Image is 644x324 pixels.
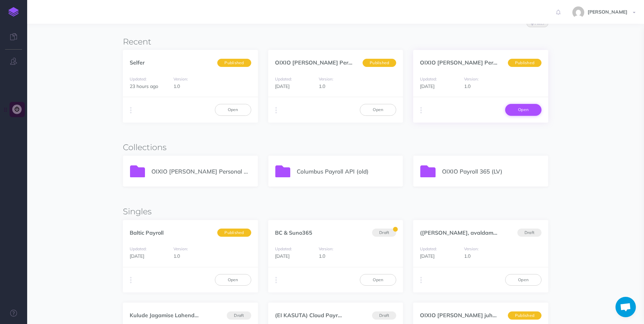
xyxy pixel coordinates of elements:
small: Updated: [420,76,437,82]
img: icon-folder.svg [130,165,145,177]
small: Version: [464,246,479,251]
a: (EI KASUTA) Cloud Payr... [275,312,342,319]
a: Open [215,274,251,286]
small: Version: [319,76,333,82]
span: 1.0 [173,253,180,259]
span: [DATE] [420,253,435,259]
small: Version: [319,246,333,251]
small: Updated: [130,246,147,251]
img: ee65855e18b60f7c6c31020ba47c0764.jpg [572,6,584,18]
p: Columbus Payroll API (old) [297,167,396,176]
i: More actions [275,106,277,115]
a: Open [360,104,396,115]
small: Version: [464,76,479,82]
small: Updated: [420,246,437,251]
span: 1.0 [464,253,471,259]
span: 23 hours ago [130,83,158,89]
small: Version: [173,76,188,82]
img: icon-folder.svg [275,165,291,177]
span: [DATE] [275,253,290,259]
a: Open [215,104,251,115]
p: OIXIO Payroll 365 (LV) [442,167,541,176]
a: Selfer [130,59,145,66]
span: 1.0 [464,83,471,89]
span: 1.0 [319,253,325,259]
span: [DATE] [275,83,290,89]
div: Open chat [615,297,636,317]
small: Updated: [275,246,292,251]
i: More actions [130,275,132,285]
a: Open [505,274,541,286]
small: Version: [173,246,188,251]
i: More actions [275,275,277,285]
p: OIXIO [PERSON_NAME] Personal 365 [151,167,251,176]
span: [DATE] [130,253,144,259]
a: Open [360,274,396,286]
a: Kulude Jagamise Lahend... [130,312,199,319]
small: Updated: [130,76,147,82]
a: OIXIO [PERSON_NAME] Personal... [420,59,521,66]
img: icon-folder.svg [420,165,436,177]
h3: Recent [123,37,548,46]
a: OIXIO [PERSON_NAME] Personal... [275,59,377,66]
a: OIXIO [PERSON_NAME] juhend [420,312,502,319]
span: 1.0 [173,83,180,89]
a: Baltic Payroll [130,229,164,236]
a: BC & Suno365 [275,229,312,236]
span: 1.0 [319,83,325,89]
i: More actions [420,275,422,285]
h3: Singles [123,207,548,216]
a: ([PERSON_NAME], avaldamata... [420,229,506,236]
h3: Collections [123,143,548,152]
span: [PERSON_NAME] [584,9,631,15]
img: logo-mark.svg [8,7,19,17]
i: More actions [130,106,132,115]
a: Open [505,104,541,115]
i: More actions [420,106,422,115]
span: [DATE] [420,83,435,89]
small: Updated: [275,76,292,82]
